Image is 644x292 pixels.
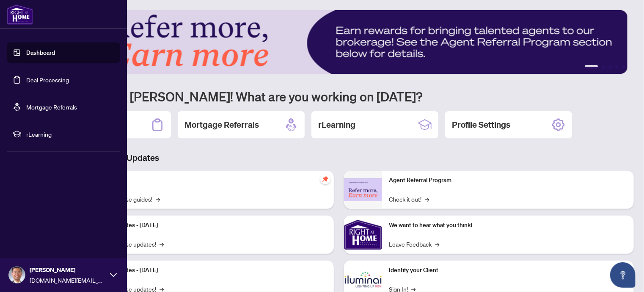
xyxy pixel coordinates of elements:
p: Platform Updates - [DATE] [89,266,327,275]
h3: Brokerage & Industry Updates [44,152,634,164]
span: pushpin [320,174,330,184]
button: Open asap [610,262,636,288]
span: → [435,239,439,249]
a: Dashboard [26,49,55,56]
button: 4 [615,65,619,69]
h2: rLearning [318,119,355,131]
span: rLearning [26,129,114,139]
img: Slide 0 [44,10,627,74]
a: Mortgage Referrals [26,103,77,111]
img: We want to hear what you think! [344,216,382,254]
span: → [156,194,160,204]
img: logo [7,4,33,25]
span: [DOMAIN_NAME][EMAIL_ADDRESS][DOMAIN_NAME] [30,275,106,285]
h1: Welcome back [PERSON_NAME]! What are you working on [DATE]? [44,88,634,104]
h2: Mortgage Referrals [184,119,259,131]
h2: Profile Settings [452,119,510,131]
span: [PERSON_NAME] [30,265,106,275]
span: → [160,239,164,249]
button: 2 [602,65,605,69]
p: Agent Referral Program [389,176,627,185]
button: 3 [608,65,612,69]
a: Deal Processing [26,76,69,84]
button: 5 [622,65,625,69]
p: Identify your Client [389,266,627,275]
img: Profile Icon [9,267,25,283]
p: We want to hear what you think! [389,221,627,230]
span: → [425,194,429,204]
a: Check it out!→ [389,194,429,204]
button: 1 [585,65,598,69]
p: Platform Updates - [DATE] [89,221,327,230]
a: Leave Feedback→ [389,239,439,249]
p: Self-Help [89,176,327,185]
img: Agent Referral Program [344,178,382,202]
